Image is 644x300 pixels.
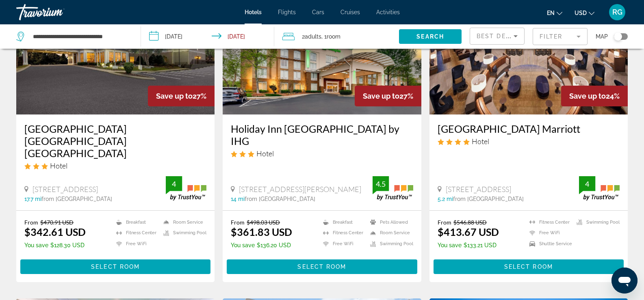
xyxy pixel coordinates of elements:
[20,261,210,270] a: Select Room
[24,219,38,226] span: From
[274,24,399,49] button: Travelers: 2 adults, 0 children
[607,4,628,21] button: User Menu
[572,219,620,226] li: Swimming Pool
[561,86,628,106] div: 24%
[596,31,608,42] span: Map
[231,242,292,248] p: $136.20 USD
[477,33,519,39] span: Best Deals
[24,196,41,202] span: 17.7 mi
[159,230,206,237] li: Swimming Pool
[166,179,182,189] div: 4
[434,261,624,270] a: Select Room
[612,8,622,16] span: RG
[319,219,366,226] li: Breakfast
[305,33,321,40] span: Adults
[41,196,112,202] span: from [GEOGRAPHIC_DATA]
[340,9,360,15] a: Cruises
[438,123,620,135] a: [GEOGRAPHIC_DATA] Marriott
[256,149,274,158] span: Hotel
[579,176,620,200] img: trustyou-badge.svg
[579,179,595,189] div: 4
[438,226,499,238] ins: $413.67 USD
[438,242,499,248] p: $133.21 USD
[376,9,400,15] a: Activities
[112,219,159,226] li: Breakfast
[319,230,366,237] li: Fitness Center
[453,219,487,226] del: $546.88 USD
[40,219,74,226] del: $470.91 USD
[33,185,98,194] span: [STREET_ADDRESS]
[231,226,292,238] ins: $361.83 USD
[297,263,346,270] span: Select Room
[148,86,215,106] div: 27%
[438,196,453,202] span: 5.2 mi
[611,268,637,294] iframe: Button to launch messaging window
[20,259,210,274] button: Select Room
[373,179,389,189] div: 4.5
[569,92,606,100] span: Save up to
[231,149,413,158] div: 3 star Hotel
[231,196,245,202] span: 14 mi
[24,161,206,170] div: 3 star Hotel
[321,31,340,42] span: , 1
[112,240,159,247] li: Free WiFi
[533,28,588,45] button: Filter
[245,9,262,15] a: Hotels
[446,185,511,194] span: [STREET_ADDRESS]
[366,219,413,226] li: Pets Allowed
[319,240,366,247] li: Free WiFi
[575,10,587,16] span: USD
[227,259,417,274] button: Select Room
[16,2,98,23] a: Travorium
[355,86,421,106] div: 27%
[24,123,206,159] a: [GEOGRAPHIC_DATA] [GEOGRAPHIC_DATA] [GEOGRAPHIC_DATA]
[166,176,206,200] img: trustyou-badge.svg
[363,92,399,100] span: Save up to
[525,240,572,247] li: Shuttle Service
[434,259,624,274] button: Select Room
[231,219,245,226] span: From
[525,230,572,237] li: Free WiFi
[156,92,193,100] span: Save up to
[239,185,361,194] span: [STREET_ADDRESS][PERSON_NAME]
[608,33,628,40] button: Toggle map
[24,226,86,238] ins: $342.61 USD
[438,219,451,226] span: From
[366,240,413,247] li: Swimming Pool
[50,161,67,170] span: Hotel
[438,242,462,248] span: You save
[24,242,48,248] span: You save
[245,196,315,202] span: from [GEOGRAPHIC_DATA]
[504,263,553,270] span: Select Room
[477,31,518,41] mat-select: Sort by
[438,137,620,146] div: 4 star Hotel
[399,29,462,44] button: Search
[159,219,206,226] li: Room Service
[247,219,280,226] del: $498.03 USD
[575,7,594,19] button: Change currency
[525,219,572,226] li: Fitness Center
[416,33,444,40] span: Search
[327,33,340,40] span: Room
[91,263,140,270] span: Select Room
[472,137,489,146] span: Hotel
[227,261,417,270] a: Select Room
[302,31,321,42] span: 2
[231,242,255,248] span: You save
[278,9,296,15] a: Flights
[547,10,555,16] span: en
[312,9,324,15] a: Cars
[547,7,562,19] button: Change language
[231,123,413,147] a: Holiday Inn [GEOGRAPHIC_DATA] by IHG
[453,196,524,202] span: from [GEOGRAPHIC_DATA]
[373,176,413,200] img: trustyou-badge.svg
[366,230,413,237] li: Room Service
